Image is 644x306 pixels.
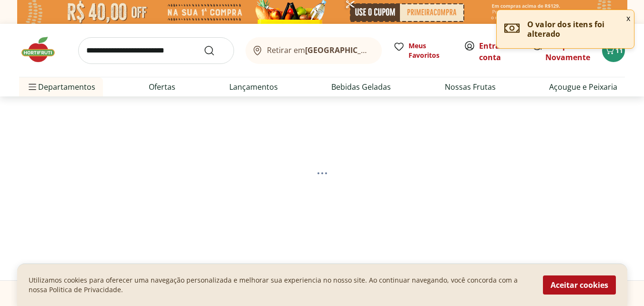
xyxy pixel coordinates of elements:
[29,275,532,295] p: Utilizamos cookies para oferecer uma navegação personalizada e melhorar sua experiencia no nosso ...
[549,81,617,93] a: Açougue e Peixaria
[479,40,521,63] span: ou
[409,41,452,60] span: Meus Favoritos
[245,37,382,64] button: Retirar em[GEOGRAPHIC_DATA]/[GEOGRAPHIC_DATA]
[204,45,226,56] button: Submit Search
[393,41,452,60] a: Meus Favoritos
[445,81,496,93] a: Nossas Frutas
[615,46,623,55] span: 11
[623,10,634,26] button: Fechar notificação
[545,41,590,63] a: Comprar Novamente
[479,41,532,63] a: Criar conta
[267,46,372,54] span: Retirar em
[479,41,503,51] a: Entrar
[229,81,278,93] a: Lançamentos
[27,75,95,98] span: Departamentos
[19,35,67,64] img: Hortifruti
[305,45,466,55] b: [GEOGRAPHIC_DATA]/[GEOGRAPHIC_DATA]
[149,81,175,93] a: Ofertas
[602,39,625,62] button: Carrinho
[527,20,626,39] p: O valor dos itens foi alterado
[27,75,38,98] button: Menu
[543,275,616,295] button: Aceitar cookies
[78,37,234,64] input: search
[331,81,391,93] a: Bebidas Geladas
